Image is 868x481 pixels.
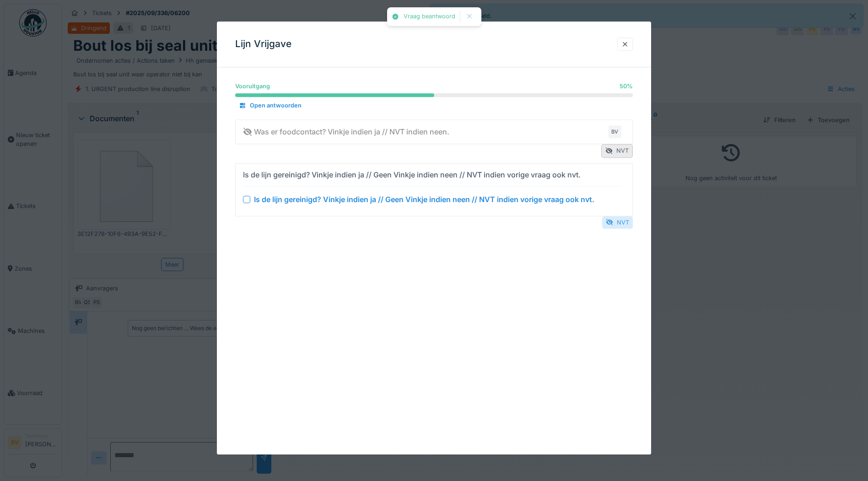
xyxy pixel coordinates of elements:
div: Vooruitgang [235,82,270,91]
div: Was er foodcontact? Vinkje indien ja // NVT indien neen. [243,126,449,137]
div: BV [609,125,621,138]
progress: 50 % [235,94,633,97]
summary: Is de lijn gereinigd? Vinkje indien ja // Geen Vinkje indien neen // NVT indien vorige vraag ook ... [239,167,629,212]
div: Is de lijn gereinigd? Vinkje indien ja // Geen Vinkje indien neen // NVT indien vorige vraag ook ... [243,169,581,180]
div: Vraag beantwoord [404,13,455,21]
h3: Lijn Vrijgave [235,38,291,50]
div: 50 % [620,82,633,91]
div: NVT [601,144,633,158]
summary: Was er foodcontact? Vinkje indien ja // NVT indien neen.BV [239,123,629,140]
div: Is de lijn gereinigd? Vinkje indien ja // Geen Vinkje indien neen // NVT indien vorige vraag ook ... [254,194,594,205]
div: Open antwoorden [235,100,305,112]
div: NVT [602,216,633,229]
